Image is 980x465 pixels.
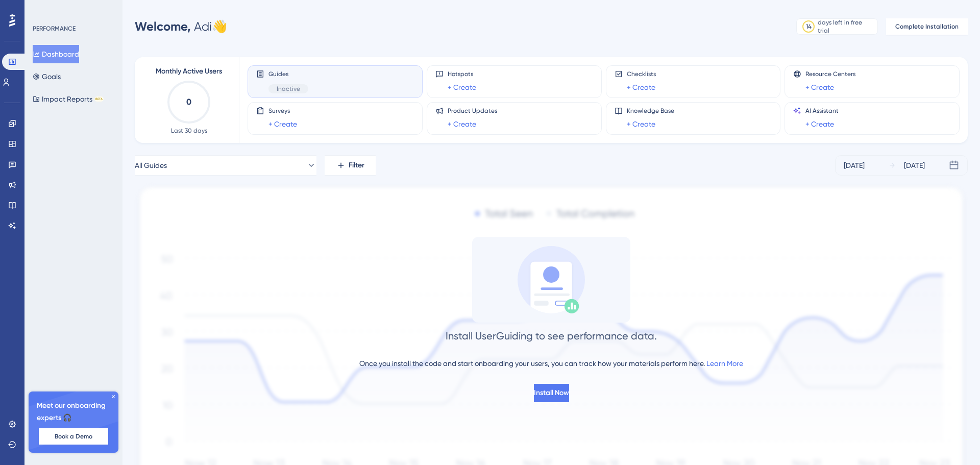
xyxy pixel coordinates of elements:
div: Install UserGuiding to see performance data. [446,329,657,343]
span: Guides [268,70,308,78]
span: Knowledge Base [627,107,674,115]
div: Once you install the code and start onboarding your users, you can track how your materials perfo... [359,357,743,370]
a: + Create [805,118,834,130]
span: Checklists [627,70,656,78]
span: Monthly Active Users [156,65,222,78]
span: AI Assistant [805,107,839,115]
span: Last 30 days [171,127,207,135]
span: Product Updates [448,107,497,115]
a: + Create [627,81,655,93]
span: Inactive [277,85,300,93]
a: + Create [805,81,834,93]
div: 14 [806,22,812,31]
div: [DATE] [904,159,925,172]
button: Complete Installation [886,18,968,35]
span: Book a Demo [55,432,92,440]
a: + Create [627,118,655,130]
span: Complete Installation [895,22,959,31]
div: BETA [94,96,104,102]
span: Install Now [534,387,569,399]
text: 0 [186,97,191,107]
button: Goals [33,67,61,86]
span: Welcome, [135,19,191,34]
div: Adi 👋 [135,18,227,35]
a: + Create [448,118,476,130]
button: Dashboard [33,45,79,63]
button: All Guides [135,155,316,176]
span: Hotspots [448,70,476,78]
a: + Create [448,81,476,93]
button: Filter [325,155,376,176]
button: Book a Demo [39,428,108,445]
a: Learn More [706,359,743,368]
span: Filter [349,159,364,172]
a: + Create [268,118,297,130]
button: Impact ReportsBETA [33,90,104,108]
span: Meet our onboarding experts 🎧 [37,400,110,424]
span: All Guides [135,159,167,172]
div: [DATE] [844,159,865,172]
span: Resource Centers [805,70,855,78]
div: PERFORMANCE [33,25,76,33]
button: Install Now [534,384,569,402]
span: Surveys [268,107,297,115]
div: days left in free trial [818,18,874,35]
